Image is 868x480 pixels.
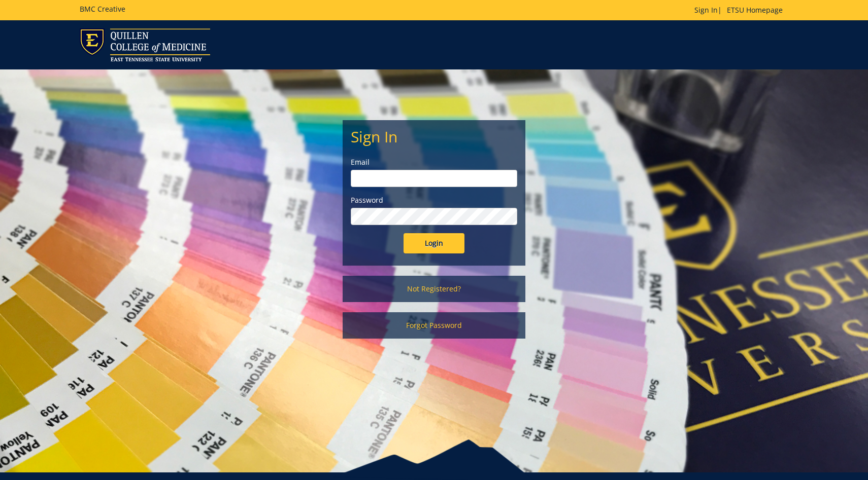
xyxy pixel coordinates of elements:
[351,157,517,167] label: Email
[80,5,125,13] h5: BMC Creative
[351,195,517,205] label: Password
[351,128,517,145] h2: Sign In
[694,5,718,15] a: Sign In
[343,276,525,302] a: Not Registered?
[404,233,464,253] input: Login
[343,312,525,339] a: Forgot Password
[722,5,788,15] a: ETSU Homepage
[694,5,788,15] p: |
[80,28,210,61] img: ETSU logo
